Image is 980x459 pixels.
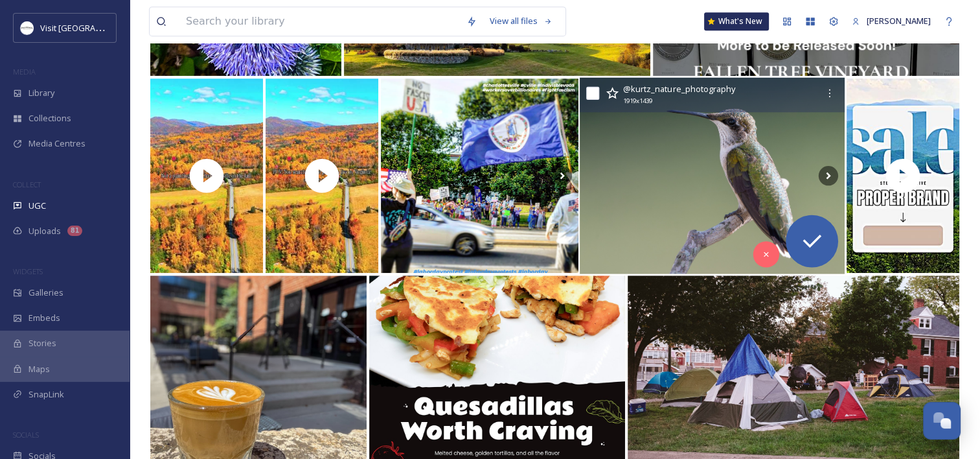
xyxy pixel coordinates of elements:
span: MEDIA [13,67,36,76]
img: thumbnail [148,78,265,273]
img: A few stills of that young Ruby-throated Hummingbird I shared with you all yesterday. He looks qu... [580,78,845,274]
a: What's New [704,12,769,30]
span: Maps [28,363,50,375]
span: Galleries [28,287,63,299]
span: @ kurtz_nature_photography [623,83,736,95]
span: Library [28,87,54,99]
img: Circle%20Logo.png [21,21,34,34]
span: Media Centres [28,137,85,150]
span: SnapLink [28,388,64,401]
span: SOCIALS [13,430,39,440]
span: Embeds [28,312,60,324]
span: UGC [28,200,46,212]
span: Collections [28,112,71,124]
img: #cville #workersoverbillionaires #fightfascism #laborday #labordayprotest #labordayprotests [381,78,578,273]
input: Search your library [179,7,460,36]
span: Visit [GEOGRAPHIC_DATA] [40,21,141,34]
img: thumbnail [264,78,380,273]
span: 1919 x 1439 [623,97,652,106]
span: WIDGETS [13,266,43,276]
img: thumbnail [845,78,961,273]
span: [PERSON_NAME] [867,15,931,27]
button: Open Chat [923,402,961,440]
span: COLLECT [13,180,41,189]
div: 81 [67,226,82,236]
a: [PERSON_NAME] [845,8,937,34]
a: View all files [483,8,559,34]
span: Uploads [28,225,61,237]
span: Stories [28,337,56,349]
